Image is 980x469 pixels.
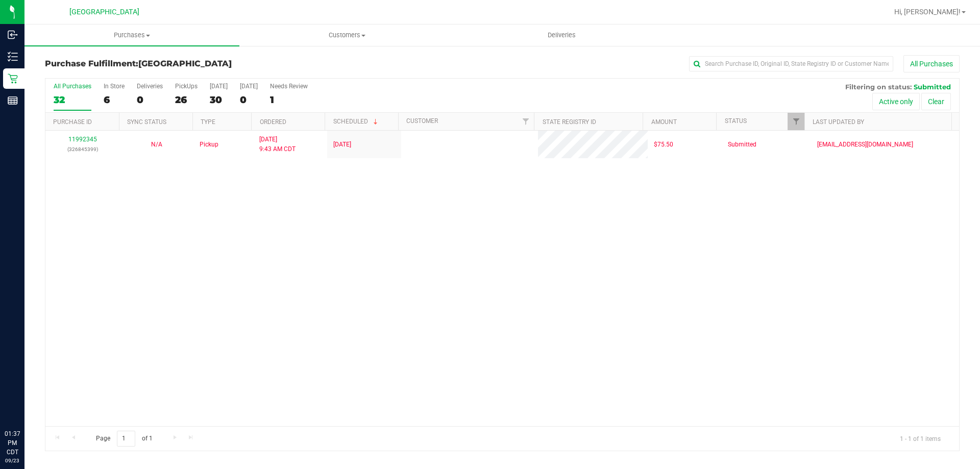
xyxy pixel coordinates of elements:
div: Deliveries [137,83,163,90]
span: [DATE] 9:43 AM CDT [259,135,296,154]
span: Purchases [24,31,239,40]
span: [GEOGRAPHIC_DATA] [69,8,139,16]
button: All Purchases [903,55,960,72]
div: Needs Review [270,83,308,90]
div: [DATE] [210,83,228,90]
h3: Purchase Fulfillment: [45,59,350,68]
div: In Store [104,83,125,90]
span: Hi, [PERSON_NAME]! [894,8,961,16]
a: State Registry ID [543,118,596,126]
a: Deliveries [454,24,669,46]
span: 1 - 1 of 1 items [892,431,949,446]
div: 26 [175,94,198,106]
a: Customer [406,117,438,125]
a: Customers [239,24,454,46]
a: Filter [788,113,804,130]
div: 30 [210,94,228,106]
a: 11992345 [68,136,97,143]
p: 09/23 [5,457,20,464]
div: 1 [270,94,308,106]
p: (326845399) [52,144,113,154]
input: 1 [117,431,135,447]
span: Submitted [728,140,756,150]
span: Submitted [914,83,951,91]
div: 0 [240,94,258,106]
a: Filter [517,113,534,130]
inline-svg: Reports [8,95,18,106]
a: Sync Status [127,118,166,126]
a: Scheduled [333,118,380,125]
span: Pickup [200,140,218,150]
a: Purchase ID [53,118,92,126]
span: Page of 1 [87,431,161,447]
span: Customers [240,31,454,40]
span: [GEOGRAPHIC_DATA] [138,59,232,68]
span: [DATE] [333,140,351,150]
div: 0 [137,94,163,106]
inline-svg: Retail [8,73,18,84]
div: PickUps [175,83,198,90]
inline-svg: Inventory [8,52,18,62]
div: [DATE] [240,83,258,90]
input: Search Purchase ID, Original ID, State Registry ID or Customer Name... [689,56,893,71]
a: Ordered [260,118,286,126]
div: 32 [54,94,91,106]
button: N/A [151,140,162,150]
span: Filtering on status: [845,83,912,91]
inline-svg: Inbound [8,30,18,40]
button: Clear [921,93,951,110]
div: 6 [104,94,125,106]
a: Type [201,118,215,126]
span: Not Applicable [151,141,162,148]
div: All Purchases [54,83,91,90]
a: Amount [651,118,677,126]
span: [EMAIL_ADDRESS][DOMAIN_NAME] [817,140,913,150]
a: Status [725,117,747,125]
iframe: Resource center [10,387,41,418]
a: Purchases [24,24,239,46]
span: $75.50 [654,140,673,150]
button: Active only [872,93,920,110]
a: Last Updated By [813,118,864,126]
p: 01:37 PM CDT [5,429,20,457]
span: Deliveries [534,31,590,40]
